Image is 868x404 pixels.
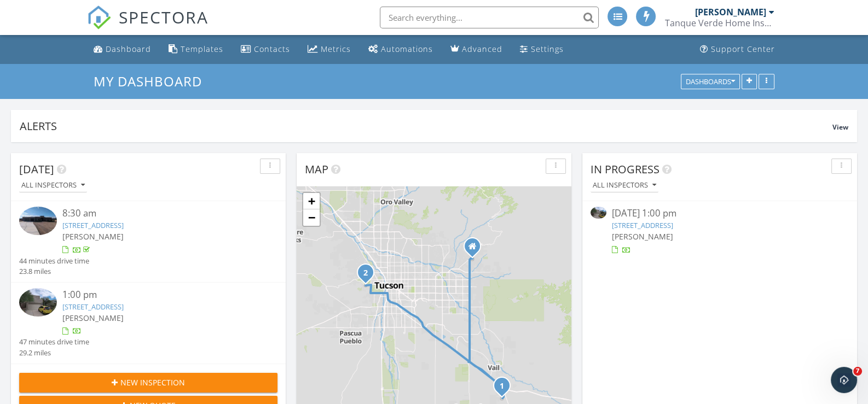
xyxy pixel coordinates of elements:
a: Support Center [695,39,779,60]
span: [DATE] [19,162,54,177]
img: 9573971%2Freports%2Fbb6abfa3-9877-4fca-89be-f14ad53b584a%2Fcover_photos%2FMqE1uNONwcIc9xmGAb6C%2F... [19,288,57,317]
iframe: Intercom live chat [831,367,857,393]
a: 8:30 am [STREET_ADDRESS] [PERSON_NAME] 44 minutes drive time 23.8 miles [19,207,277,277]
span: View [832,122,848,132]
div: 44 minutes drive time [19,256,89,266]
span: SPECTORA [119,5,209,28]
button: All Inspectors [19,178,87,193]
div: Settings [531,44,564,54]
div: Support Center [710,44,774,54]
div: [DATE] 1:00 pm [612,207,827,220]
div: Contacts [254,44,290,54]
div: [PERSON_NAME] [695,7,766,17]
a: Advanced [446,39,507,60]
div: 148 N Champagne Pl, Tucson, AZ 85745 [366,272,372,279]
button: All Inspectors [591,178,658,193]
div: Automations [381,44,433,54]
i: 2 [363,270,368,277]
span: [PERSON_NAME] [62,313,124,323]
div: All Inspectors [21,181,85,189]
div: 47 minutes drive time [19,337,89,347]
div: Dashboards [686,78,735,85]
div: All Inspectors [593,181,656,189]
a: Settings [516,39,568,60]
div: 29.2 miles [19,348,89,358]
div: Metrics [321,44,351,54]
button: New Inspection [19,373,277,393]
button: Dashboards [681,74,740,89]
div: 1:00 pm [62,288,256,302]
a: SPECTORA [87,15,209,38]
div: 10580 E Roger Rd, TUCSON AZ 85749 [472,246,479,253]
a: [STREET_ADDRESS] [62,302,124,312]
div: 1192 Range Rider Pl, Vail, AZ 85641 [502,385,508,392]
span: New Inspection [120,377,185,388]
a: [STREET_ADDRESS] [62,220,124,230]
div: 23.8 miles [19,266,89,277]
a: Contacts [236,39,294,60]
span: [PERSON_NAME] [612,231,673,242]
img: The Best Home Inspection Software - Spectora [87,5,111,30]
img: 9573971%2Freports%2Fbb6abfa3-9877-4fca-89be-f14ad53b584a%2Fcover_photos%2FMqE1uNONwcIc9xmGAb6C%2F... [591,207,606,219]
a: Metrics [303,39,355,60]
input: Search everything... [380,7,599,28]
a: My Dashboard [94,72,211,90]
div: Tanque Verde Home Inspections LLC [664,17,774,28]
div: 8:30 am [62,207,256,220]
a: Dashboard [89,39,155,60]
span: Map [305,162,328,177]
a: Zoom in [303,193,320,209]
a: Automations (Advanced) [364,39,437,60]
div: Dashboard [106,44,151,54]
a: [STREET_ADDRESS] [612,220,673,230]
a: 1:00 pm [STREET_ADDRESS] [PERSON_NAME] 47 minutes drive time 29.2 miles [19,288,277,358]
div: Alerts [20,119,832,133]
img: 9545327%2Freports%2F262f13e2-91c9-4746-b17e-4d6f186b588a%2Fcover_photos%2FMluvFPVlajdfqpJqlUNC%2F... [19,207,57,235]
i: 1 [500,383,504,390]
div: Advanced [462,44,502,54]
div: Templates [181,44,223,54]
a: Zoom out [303,209,320,226]
span: In Progress [591,162,659,177]
a: [DATE] 1:00 pm [STREET_ADDRESS] [PERSON_NAME] [591,207,849,255]
span: [PERSON_NAME] [62,231,124,242]
a: Templates [164,39,228,60]
span: 7 [853,367,862,376]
